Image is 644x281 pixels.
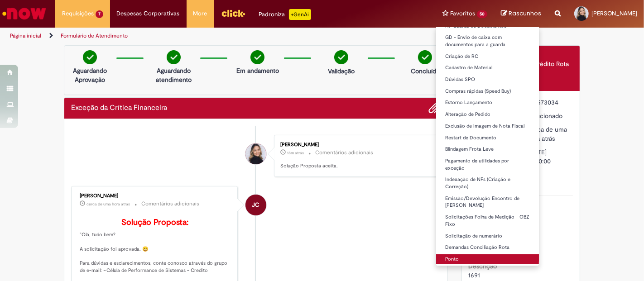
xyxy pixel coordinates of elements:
div: Solucionado [528,111,570,120]
div: R13573034 [528,98,570,107]
a: Dúvidas SPO [436,75,539,85]
div: Isabella Viana [245,143,266,164]
ul: Favoritos [436,27,539,266]
ul: Trilhas de página [7,28,423,44]
a: Cadastro de Material [436,63,539,73]
a: Restart de Documento [436,133,539,143]
a: Solicitação de numerário [436,231,539,241]
b: Solução Proposta: [121,217,188,228]
img: check-circle-green.png [250,50,264,64]
div: Padroniza [259,9,311,20]
a: Rascunhos [501,10,541,18]
p: Solução Proposta aceita. [280,162,431,170]
a: Compras rápidas (Speed Buy) [436,86,539,96]
a: Ponto [436,254,539,264]
span: More [193,9,207,18]
span: JC [252,194,260,216]
p: Aguardando Aprovação [68,66,112,84]
p: Em andamento [236,66,279,75]
span: Favoritos [450,9,475,18]
a: Pagamento de utilidades por exceção [436,156,539,173]
a: Alteração de Pedido [436,110,539,119]
img: ServiceNow [1,5,48,23]
a: Estorno Lançamento [436,98,539,108]
span: Rascunhos [509,9,541,18]
img: click_logo_yellow_360x200.png [221,6,245,20]
a: Página inicial [10,32,41,39]
a: Blindagem Frota Leve [436,144,539,154]
a: Indexação de NFs (Criação e Correção) [436,175,539,191]
p: +GenAi [289,9,311,20]
img: check-circle-green.png [167,50,181,64]
img: check-circle-green.png [334,50,348,64]
div: [DATE] 10:00:00 [528,148,570,166]
div: Jonas Correia [245,195,266,215]
div: [PERSON_NAME] [80,193,231,199]
span: cerca de uma hora atrás [528,125,567,143]
p: Concluído [411,67,440,76]
a: Demandas Conciliação Rota [436,243,539,252]
span: 50 [477,10,487,18]
b: Descrição [469,262,497,270]
span: 7 [96,10,103,18]
h2: Exceção da Crítica Financeira Histórico de tíquete [71,104,167,112]
a: GD - Envio de caixa com documentos para a guarda [436,33,539,49]
span: 18m atrás [287,150,304,156]
a: Solicitações Folha de Medição - OBZ Fixo [436,212,539,229]
img: check-circle-green.png [418,50,432,64]
time: 27/09/2025 13:11:16 [87,201,130,207]
a: Exclusão de Imagem de Nota Fiscal [436,121,539,131]
time: 27/09/2025 13:58:58 [287,150,304,156]
time: 27/09/2025 13:01:33 [528,125,567,143]
a: Emissão/Devolução Encontro de [PERSON_NAME] [436,194,539,210]
div: [PERSON_NAME] [280,142,431,148]
a: Criação de RC [436,52,539,62]
div: 27/09/2025 13:01:33 [528,125,570,143]
span: Despesas Corporativas [117,9,180,18]
p: Aguardando atendimento [152,66,196,84]
button: Adicionar anexos [429,102,441,114]
a: Formulário de Atendimento [61,32,128,39]
p: Validação [328,67,355,76]
img: check-circle-green.png [83,50,97,64]
small: Comentários adicionais [315,149,373,157]
span: cerca de uma hora atrás [87,201,130,207]
small: Comentários adicionais [141,200,199,208]
span: Requisições [62,9,94,18]
span: [PERSON_NAME] [591,10,637,17]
